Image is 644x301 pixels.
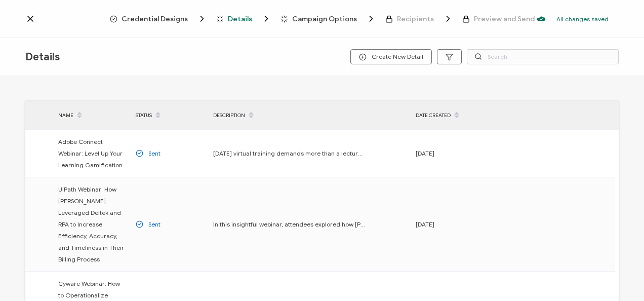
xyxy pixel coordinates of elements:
div: [DATE] [411,147,488,159]
div: DESCRIPTION [208,107,411,124]
span: Credential Designs [110,14,207,24]
span: Campaign Options [280,14,376,24]
div: [DATE] [411,218,488,230]
span: Preview and Send [474,15,535,23]
span: Campaign Options [292,15,357,23]
span: Sent [148,147,160,159]
div: DATE CREATED [411,107,488,124]
span: Recipients [397,15,434,23]
span: Credential Designs [122,15,188,23]
span: Create New Detail [359,53,423,61]
input: Search [467,49,619,64]
button: Create New Detail [350,49,432,64]
span: Recipients [385,14,453,24]
div: Breadcrumb [110,14,535,24]
iframe: Chat Widget [593,252,644,301]
span: [DATE] virtual training demands more than a lecture and a slide deck. To truly connect with learn... [213,147,365,159]
span: Adobe Connect Webinar: Level Up Your Learning Gamification [58,136,126,171]
span: UiPath Webinar: How [PERSON_NAME] Leveraged Deltek and RPA to Increase Efficiency, Accuracy, and ... [58,183,126,265]
span: In this insightful webinar, attendees explored how [PERSON_NAME], a large, advanced technology co... [213,218,365,230]
span: Details [228,15,252,23]
p: All changes saved [556,15,609,23]
span: Sent [148,218,160,230]
div: NAME [53,107,131,124]
span: Details [216,14,271,24]
span: Preview and Send [462,15,535,23]
span: Details [25,51,60,63]
div: STATUS [131,107,208,124]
